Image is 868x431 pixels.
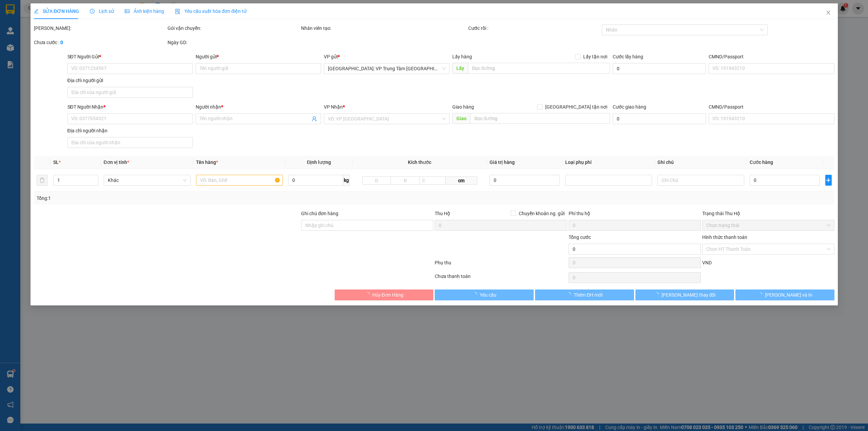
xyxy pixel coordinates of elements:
b: 0 [60,40,63,45]
button: Thêm ĐH mới [535,289,634,300]
input: D [362,176,391,185]
span: Chọn trạng thái [706,220,830,230]
span: Tên hàng [196,160,218,165]
input: Cước lấy hàng [612,63,706,74]
div: SĐT Người Gửi [67,53,193,60]
span: clock-circle [90,9,95,14]
img: icon [175,9,180,14]
div: Người nhận [196,103,321,111]
div: Phí thu hộ [568,210,701,220]
span: loading [566,292,574,297]
span: Khác [107,175,186,185]
div: Nhân viên tạo: [301,24,467,32]
span: user-add [312,116,317,121]
th: Loại phụ phí [562,156,654,169]
input: Cước giao hàng [612,113,706,124]
span: Yêu cầu xuất hóa đơn điện tử [175,8,246,14]
span: Lấy tận nơi [580,53,610,60]
strong: (Công Ty TNHH Chuyển Phát Nhanh Bảo An - MST: 0109597835) [12,19,143,24]
div: Địa chỉ người nhận [67,127,193,134]
span: kg [343,175,350,186]
div: Chưa cước : [34,39,166,46]
input: Ghi chú đơn hàng [301,220,433,231]
span: [GEOGRAPHIC_DATA] tận nơi [542,103,610,111]
span: Hủy Đơn Hàng [372,291,403,299]
span: [PERSON_NAME] thay đổi [661,291,715,299]
div: Trạng thái Thu Hộ [702,210,834,217]
input: Dọc đường [470,113,610,124]
span: loading [472,292,479,297]
span: VP Nhận [324,104,343,110]
input: VD: Bàn, Ghế [196,175,282,186]
span: VND [702,260,711,265]
label: Cước lấy hàng [612,54,643,59]
label: Hình thức thanh toán [702,235,747,240]
span: Lịch sử [90,8,114,14]
span: SL [53,160,59,165]
button: delete [37,175,47,186]
div: Gói vận chuyển: [167,24,300,32]
span: loading [364,292,372,297]
span: Thêm ĐH mới [574,291,603,299]
button: [PERSON_NAME] và In [735,289,834,300]
span: Giao hàng [452,104,474,110]
span: [PHONE_NUMBER] - [DOMAIN_NAME] [30,26,127,52]
label: Ghi chú đơn hàng [301,211,338,216]
th: Ghi chú [654,156,747,169]
div: Phụ thu [434,259,568,271]
span: Giao [452,113,470,124]
div: SĐT Người Nhận [67,103,193,111]
input: Dọc đường [468,63,610,74]
span: Ảnh kiện hàng [125,8,164,14]
input: Địa chỉ của người gửi [67,87,193,98]
div: [PERSON_NAME]: [34,24,166,32]
button: Hủy Đơn Hàng [334,289,433,300]
div: Ngày GD: [167,39,300,46]
label: Cước giao hàng [612,104,646,110]
span: SỬA ĐƠN HÀNG [34,8,79,14]
span: Giá trị hàng [489,160,514,165]
button: Close [818,3,837,22]
span: Chuyển khoản ng. gửi [516,210,567,217]
span: cm [445,176,477,185]
span: plus [825,177,831,183]
span: Lấy [452,63,468,74]
span: edit [34,9,39,14]
span: Kích thước [408,160,431,165]
span: Lấy hàng [452,54,472,59]
span: close [825,10,831,15]
span: loading [757,292,765,297]
strong: BIÊN NHẬN VẬN CHUYỂN BẢO AN EXPRESS [14,10,141,17]
button: Yêu cầu [435,289,534,300]
div: CMND/Passport [709,103,834,111]
div: Cước rồi : [468,24,600,32]
span: picture [125,9,130,14]
span: Cước hàng [749,160,773,165]
span: Đơn vị tính [103,160,129,165]
span: Tổng cước [568,235,591,240]
span: Yêu cầu [479,291,496,299]
div: Địa chỉ người gửi [67,77,193,84]
button: plus [825,175,831,186]
span: loading [654,292,661,297]
button: [PERSON_NAME] thay đổi [635,289,734,300]
input: Ghi Chú [657,175,744,186]
input: C [419,176,445,185]
div: Tổng: 1 [37,194,335,202]
span: Định lượng [307,160,331,165]
input: R [391,176,419,185]
div: Chưa thanh toán [434,273,568,284]
div: Người gửi [196,53,321,60]
span: Khánh Hòa: VP Trung Tâm TP Nha Trang [328,63,445,74]
div: VP gửi [324,53,449,60]
div: CMND/Passport [709,53,834,60]
input: Địa chỉ của người nhận [67,137,193,148]
span: Thu Hộ [435,211,450,216]
span: [PERSON_NAME] và In [765,291,812,299]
